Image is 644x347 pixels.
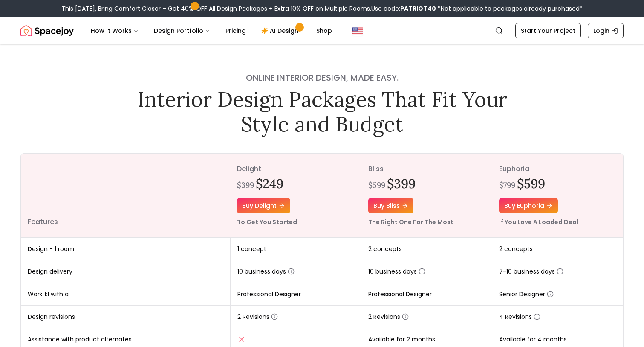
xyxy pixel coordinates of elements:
a: Shop [309,22,339,39]
span: Professional Designer [237,290,301,298]
small: If You Love A Loaded Deal [499,218,578,226]
p: euphoria [499,164,616,174]
img: Spacejoy Logo [20,22,74,39]
span: Senior Designer [499,290,554,298]
span: 2 Revisions [368,312,409,321]
span: 4 Revisions [499,312,540,321]
a: Buy euphoria [499,198,558,213]
button: Design Portfolio [147,22,217,39]
td: Design delivery [21,260,230,283]
h4: Online interior design, made easy. [131,72,513,84]
span: 2 concepts [368,245,402,253]
p: delight [237,164,354,174]
td: Design - 1 room [21,238,230,260]
a: Buy bliss [368,198,413,213]
span: Professional Designer [368,290,432,298]
b: PATRIOT40 [400,4,436,13]
h2: $249 [256,176,283,191]
img: United States [352,26,363,36]
a: Buy delight [237,198,290,213]
div: This [DATE], Bring Comfort Closer – Get 40% OFF All Design Packages + Extra 10% OFF on Multiple R... [61,4,583,13]
nav: Main [84,22,339,39]
span: 7-10 business days [499,267,563,276]
nav: Global [20,17,624,44]
span: 2 Revisions [237,312,278,321]
p: bliss [368,164,485,174]
span: 2 concepts [499,245,533,253]
td: Design revisions [21,306,230,328]
span: *Not applicable to packages already purchased* [436,4,583,13]
a: Start Your Project [515,23,581,38]
span: Use code: [371,4,436,13]
a: AI Design [254,22,308,39]
td: Work 1:1 with a [21,283,230,306]
small: To Get You Started [237,218,297,226]
div: $399 [237,179,254,191]
button: How It Works [84,22,145,39]
small: The Right One For The Most [368,218,453,226]
h2: $599 [517,176,545,191]
a: Login [588,23,624,38]
th: Features [21,154,230,238]
div: $799 [499,179,515,191]
h2: $399 [387,176,416,191]
span: 1 concept [237,245,266,253]
div: $599 [368,179,385,191]
a: Pricing [219,22,253,39]
a: Spacejoy [20,22,74,39]
span: 10 business days [368,267,425,276]
h1: Interior Design Packages That Fit Your Style and Budget [131,87,513,136]
span: 10 business days [237,267,295,276]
